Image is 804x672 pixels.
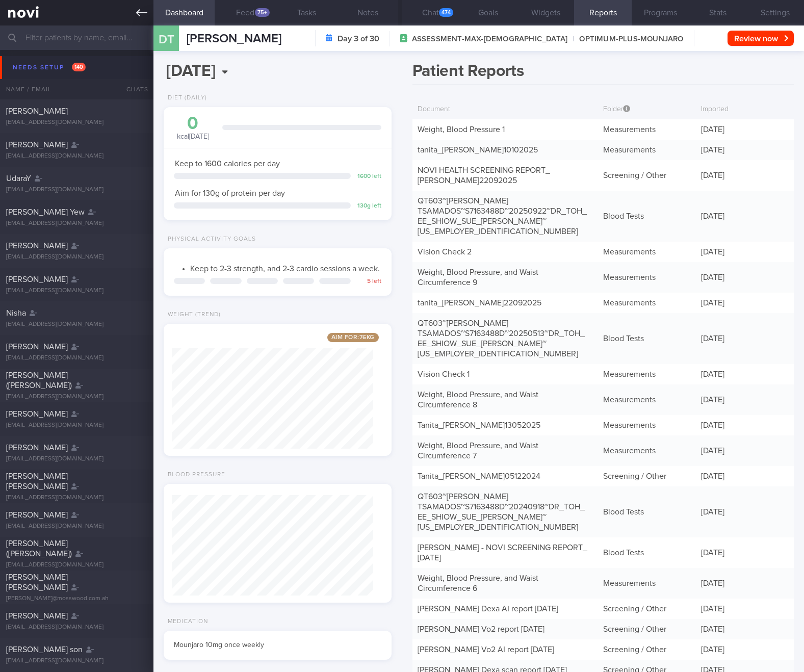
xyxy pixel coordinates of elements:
div: kcal [DATE] [174,115,212,142]
div: Blood Tests [598,502,696,522]
div: Screening / Other [598,619,696,639]
div: [EMAIL_ADDRESS][DOMAIN_NAME] [6,523,147,530]
div: [EMAIL_ADDRESS][DOMAIN_NAME] [6,455,147,463]
div: Blood Pressure [164,471,225,479]
div: Document [412,100,598,119]
div: 474 [439,8,453,17]
div: [DATE] [696,242,794,262]
div: Weight (Trend) [164,311,221,319]
div: [EMAIL_ADDRESS][DOMAIN_NAME] [6,624,147,631]
span: [PERSON_NAME] Yew [6,208,85,216]
span: OPTIMUM-PLUS-MOUNJARO [567,34,683,44]
a: NOVI HEALTH SCREENING REPORT_[PERSON_NAME]22092025 [418,166,550,185]
div: [DATE] [696,599,794,619]
span: [PERSON_NAME] son [6,645,83,654]
div: [DATE] [696,328,794,349]
div: [EMAIL_ADDRESS][DOMAIN_NAME] [6,119,147,126]
div: Folder [598,100,696,119]
a: QT603~[PERSON_NAME]TSAMADOS~S7163488D~20250922~DR_TOH_EE_SHIOW_SUE_[PERSON_NAME]~[US_EMPLOYER_IDE... [418,197,587,236]
a: Tanita_[PERSON_NAME]05122024 [418,472,540,480]
a: Weight, Blood Pressure, and Waist Circumference 9 [418,268,538,287]
span: UdaraY [6,174,31,183]
div: [EMAIL_ADDRESS][DOMAIN_NAME] [6,561,147,569]
div: [EMAIL_ADDRESS][DOMAIN_NAME] [6,253,147,261]
a: [PERSON_NAME] - NOVI SCREENING REPORT_[DATE] [418,544,587,562]
span: [PERSON_NAME] [6,107,68,115]
div: [DATE] [696,390,794,410]
div: 5 left [356,278,381,286]
div: DT [147,19,186,59]
div: 130 g left [356,202,381,210]
a: Weight, Blood Pressure 1 [418,125,505,134]
div: [DATE] [696,293,794,313]
a: tanita_[PERSON_NAME]10102025 [418,146,538,154]
li: Keep to 2-3 strength, and 2-3 cardio sessions a week. [190,261,380,274]
span: [PERSON_NAME] [187,33,281,45]
a: QT603~[PERSON_NAME]TSAMADOS~S7163488D~20240918~DR_TOH_EE_SHIOW_SUE_[PERSON_NAME]~[US_EMPLOYER_IDE... [418,493,585,531]
span: Aim for 130g of protein per day [175,189,285,197]
a: Tanita_[PERSON_NAME]13052025 [418,421,540,429]
div: [DATE] [696,639,794,660]
a: Weight, Blood Pressure, and Waist Circumference 6 [418,574,538,592]
span: 140 [72,63,86,71]
div: Measurements [598,364,696,384]
div: [DATE] [696,206,794,226]
a: tanita_[PERSON_NAME]22092025 [418,299,541,307]
div: Measurements [598,293,696,313]
div: Measurements [598,119,696,140]
a: Weight, Blood Pressure, and Waist Circumference 8 [418,391,538,409]
div: [DATE] [696,119,794,140]
div: Needs setup [10,61,88,74]
div: Screening / Other [598,165,696,186]
a: [PERSON_NAME] Vo2 report [DATE] [418,625,544,633]
span: [PERSON_NAME] ([PERSON_NAME]) [6,539,72,558]
div: Blood Tests [598,542,696,563]
span: [PERSON_NAME] [6,511,68,519]
button: Review now [728,31,794,46]
a: QT603~[PERSON_NAME]TSAMADOS~S7163488D~20250513~DR_TOH_EE_SHIOW_SUE_[PERSON_NAME]~[US_EMPLOYER_IDE... [418,319,585,358]
div: [DATE] [696,441,794,461]
div: Measurements [598,140,696,160]
div: [DATE] [696,364,794,384]
div: Diet (Daily) [164,94,207,102]
div: [EMAIL_ADDRESS][DOMAIN_NAME] [6,186,147,194]
span: [PERSON_NAME] [6,410,68,418]
div: [EMAIL_ADDRESS][DOMAIN_NAME] [6,494,147,502]
div: Blood Tests [598,328,696,349]
div: [DATE] [696,466,794,486]
span: [PERSON_NAME] [6,141,68,149]
div: Measurements [598,441,696,461]
span: ASSESSMENT-MAX-[DEMOGRAPHIC_DATA] [412,34,568,44]
div: [EMAIL_ADDRESS][DOMAIN_NAME] [6,287,147,295]
div: [EMAIL_ADDRESS][DOMAIN_NAME] [6,321,147,328]
a: Weight, Blood Pressure, and Waist Circumference 7 [418,442,538,460]
div: Measurements [598,573,696,593]
div: Measurements [598,267,696,288]
div: [EMAIL_ADDRESS][DOMAIN_NAME] [6,220,147,227]
span: Aim for: 76 kg [327,333,379,342]
div: Chats [113,79,153,99]
div: Measurements [598,242,696,262]
div: [DATE] [696,140,794,160]
span: Mounjaro 10mg once weekly [174,641,264,649]
div: Physical Activity Goals [164,236,256,243]
span: [PERSON_NAME] [6,343,68,351]
span: [PERSON_NAME] [6,612,68,620]
div: Measurements [598,390,696,410]
div: [EMAIL_ADDRESS][DOMAIN_NAME] [6,657,147,665]
div: Imported [696,100,794,119]
div: [PERSON_NAME]@mosswood.com.ah [6,595,147,603]
span: Keep to 1600 calories per day [175,160,280,168]
div: [EMAIL_ADDRESS][DOMAIN_NAME] [6,152,147,160]
h1: Patient Reports [412,61,794,85]
div: [EMAIL_ADDRESS][DOMAIN_NAME] [6,354,147,362]
span: Nisha [6,309,26,317]
div: [EMAIL_ADDRESS][DOMAIN_NAME] [6,393,147,401]
div: [DATE] [696,165,794,186]
span: [PERSON_NAME] [6,444,68,452]
div: 75+ [255,8,270,17]
div: [DATE] [696,619,794,639]
div: Measurements [598,415,696,435]
span: [PERSON_NAME] [6,242,68,250]
span: [PERSON_NAME] [6,275,68,283]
